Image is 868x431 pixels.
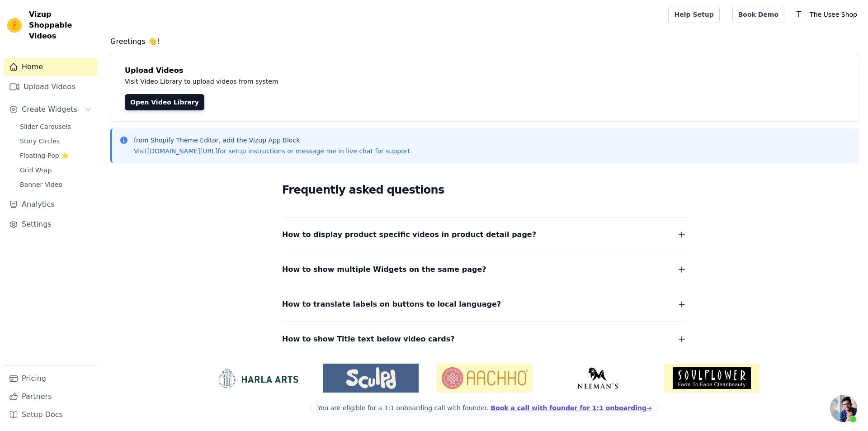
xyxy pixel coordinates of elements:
a: Upload Videos [4,78,97,96]
span: How to show Title text below video cards? [282,333,455,346]
a: Open Video Library [125,94,204,110]
p: Visit for setup instructions or message me in live chat for support. [134,147,412,156]
a: Partners [4,388,97,406]
div: Open chat [830,395,857,422]
span: How to show multiple Widgets on the same page? [282,263,486,276]
h4: Greetings 👋! [110,36,859,47]
a: [DOMAIN_NAME][URL] [147,147,218,155]
img: Sculpd US [323,367,419,389]
button: How to translate labels on buttons to local language? [282,298,687,311]
span: Grid Wrap [20,166,52,175]
button: How to display product specific videos in product detail page? [282,228,687,241]
a: Help Setup [668,6,719,23]
img: Neeman's [551,367,646,389]
button: How to show multiple Widgets on the same page? [282,263,687,276]
text: T [796,10,802,19]
span: Create Widgets [22,104,77,115]
a: Book a call with founder for 1:1 onboarding [491,404,651,412]
a: Analytics [4,195,97,213]
p: The Usee Shop [806,6,861,23]
a: Story Circles [14,135,97,147]
span: How to translate labels on buttons to local language? [282,298,501,311]
button: Create Widgets [4,100,97,118]
a: Home [4,58,97,76]
a: Slider Carousels [14,120,97,133]
p: Visit Video Library to upload videos from system [125,76,530,87]
a: Banner Video [14,178,97,191]
button: How to show Title text below video cards? [282,333,687,346]
span: Story Circles [20,137,60,146]
a: Pricing [4,369,97,388]
button: T The Usee Shop [792,6,861,23]
h4: Upload Videos [125,65,844,76]
span: How to display product specific videos in product detail page? [282,228,536,241]
a: Grid Wrap [14,164,97,176]
img: Vizup [7,18,22,33]
a: Book Demo [732,6,784,23]
span: Floating-Pop ⭐ [20,151,69,160]
img: Aachho [437,364,532,393]
span: Vizup Shoppable Videos [29,9,94,42]
h2: Frequently asked questions [282,181,687,199]
p: from Shopify Theme Editor, add the Vizup App Block [134,136,412,145]
img: Soulflower [664,364,759,393]
img: HarlaArts [210,367,305,389]
a: Floating-Pop ⭐ [14,149,97,162]
span: Banner Video [20,180,62,189]
a: Setup Docs [4,406,97,424]
span: Slider Carousels [20,122,71,131]
a: Settings [4,215,97,233]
